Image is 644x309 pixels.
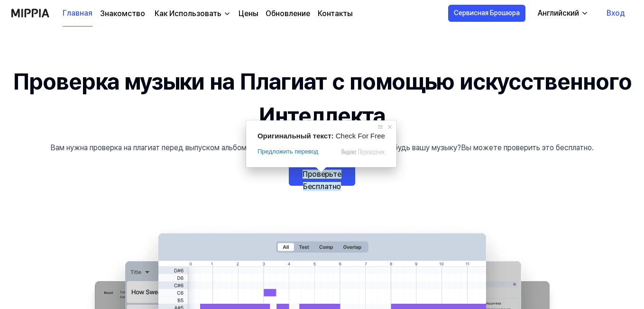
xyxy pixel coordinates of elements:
[50,143,254,152] ya-tr-span: Вам нужна проверка на плагиат перед выпуском альбома?
[223,10,231,18] img: вниз
[266,9,310,18] ya-tr-span: Обновление
[266,8,310,19] a: Обновление
[100,9,145,18] ya-tr-span: Знакомство
[258,132,334,140] span: Оригинальный текст:
[63,8,92,19] ya-tr-span: Главная
[448,5,525,22] button: Сервисная Брошюра
[239,8,258,19] a: Цены
[303,170,341,191] ya-tr-span: Проверьте Бесплатно
[63,0,92,27] a: Главная
[530,4,594,23] button: Английский
[454,8,520,18] ya-tr-span: Сервисная Брошюра
[100,8,145,19] a: Знакомство
[289,163,355,186] a: Проверьте Бесплатно
[538,9,579,18] ya-tr-span: Английский
[318,8,352,19] a: Контакты
[258,147,318,156] span: Предложить перевод
[155,9,221,18] ya-tr-span: Как Использовать
[153,8,231,19] button: Как Использовать
[336,132,385,140] span: Check For Free
[239,9,258,18] ya-tr-span: Цены
[318,9,352,18] ya-tr-span: Контакты
[461,143,594,152] ya-tr-span: Вы можете проверить это бесплатно.
[607,8,625,19] ya-tr-span: Вход
[13,68,632,129] ya-tr-span: Проверка музыки на Плагиат с помощью искусственного Интеллекта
